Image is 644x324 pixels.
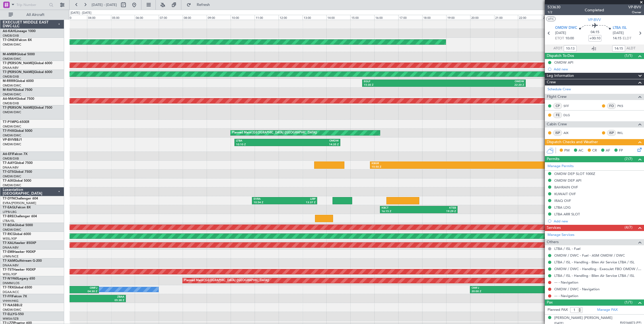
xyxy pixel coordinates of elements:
[207,15,231,20] div: 09:00
[3,224,33,227] a: T7-BDAGlobal 5000
[547,139,598,145] span: Dispatch Checks and Weather
[3,161,33,165] a: T7-AAYGlobal 7500
[90,295,124,299] div: ZBAA
[3,170,14,174] span: T7-GTS
[585,7,604,13] div: Completed
[3,206,31,209] a: T7-EAGLFalcon 8X
[547,73,574,79] span: Leg Information
[3,66,19,70] a: DNAA/ABV
[555,30,566,36] span: [DATE]
[554,212,580,216] div: LTBA ARR SLOT
[71,11,91,15] div: [DATE] - [DATE]
[612,45,625,52] input: --:--
[3,228,21,232] a: OMDW/DWC
[554,192,576,196] div: KUWAIT OVF
[619,148,623,153] span: FP
[3,88,32,92] a: M-RAFIGlobal 7500
[3,174,21,178] a: OMDW/DWC
[446,15,470,20] div: 19:00
[3,224,15,227] span: T7-BDA
[364,83,444,87] div: 15:30 Z
[3,277,35,280] a: T7-N1960Legacy 650
[3,242,14,245] span: T7-XAL
[3,254,19,258] a: LFMN/NCE
[3,153,27,156] a: A6-EFIFalcon 7X
[3,80,15,83] span: M-RRRR
[564,148,570,153] span: PM
[3,133,21,137] a: OMDW/DWC
[350,15,374,20] div: 15:00
[444,80,524,84] div: OMDW
[3,313,15,316] span: T7-ELLY
[382,210,419,213] div: 16:15 Z
[3,166,19,170] a: DNAA/ABV
[3,71,34,74] span: T7-[PERSON_NAME]
[555,36,564,41] span: ETOT
[554,246,580,251] a: LTBA / ISL - Fuel
[547,79,556,85] span: Crew
[554,280,578,285] a: --- - Navigation
[3,30,15,33] span: A6-KAH
[548,164,574,169] a: Manage Permits
[554,294,578,298] a: --- - Navigation
[597,307,618,313] a: Manage PAX
[554,273,635,278] a: LTBA / ISL - Handling - Bilen Air Service LTBA / ISL
[546,16,556,21] button: UTC
[547,53,574,59] span: Dispatch To-Dos
[3,43,21,47] a: OMDW/DWC
[3,304,22,307] a: T7-NASBBJ2
[547,299,553,306] span: Pax
[3,120,29,124] a: T7-P1MPG-650ER
[3,57,21,61] a: OMDW/DWC
[508,162,644,166] div: OMDW
[3,157,19,161] a: OMDB/DXB
[548,4,560,10] span: 533630
[255,15,279,20] div: 11:00
[3,88,14,92] span: M-RAFI
[56,299,90,302] div: 02:38 Z
[606,148,610,153] span: AF
[553,112,562,118] div: FE
[285,201,316,205] div: 13:37 Z
[382,206,419,210] div: KBCT
[472,286,568,290] div: OMFJ
[3,313,24,316] a: T7-ELLYG-550
[554,178,581,183] div: OMDW DEP API
[364,80,444,84] div: EGLF
[3,39,17,42] span: T7-ONEX
[563,104,576,108] a: SFF
[326,15,350,20] div: 14:00
[444,83,524,87] div: 22:20 Z
[613,36,621,41] span: 14:15
[16,1,47,9] input: Trip Number
[3,106,34,109] span: T7-[PERSON_NAME]
[625,156,632,162] span: (7/7)
[3,308,21,312] a: OMDW/DWC
[508,165,644,169] div: 03:20 Z
[3,215,14,218] span: T7-BRE
[591,30,599,35] span: 04:15
[554,67,641,71] div: Add new
[3,290,19,294] a: DGAA/ACC
[607,103,616,109] div: FO
[542,15,566,20] div: 23:00
[3,215,37,218] a: T7-BREChallenger 604
[625,53,632,58] span: (1/1)
[303,15,327,20] div: 13:00
[3,97,34,101] a: A6-MAHGlobal 7500
[3,272,17,276] a: WSSL/XSP
[87,15,111,20] div: 04:00
[3,295,12,298] span: T7-FFI
[372,162,508,166] div: KBGR
[625,225,632,230] span: (4/7)
[56,295,90,299] div: VHHH
[3,259,15,263] span: T7-XAM
[613,25,627,31] span: LTBA ISL
[547,156,559,162] span: Permits
[63,15,87,20] div: 03:00
[232,129,317,137] div: Planned Maint [GEOGRAPHIC_DATA] ([GEOGRAPHIC_DATA])
[554,267,641,271] a: OMDW / DWC - Handling - ExecuJet FBO OMDW / DWC
[547,121,567,127] span: Cabin Crew
[617,130,629,135] a: RKL
[3,237,17,241] a: WSSL/XSP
